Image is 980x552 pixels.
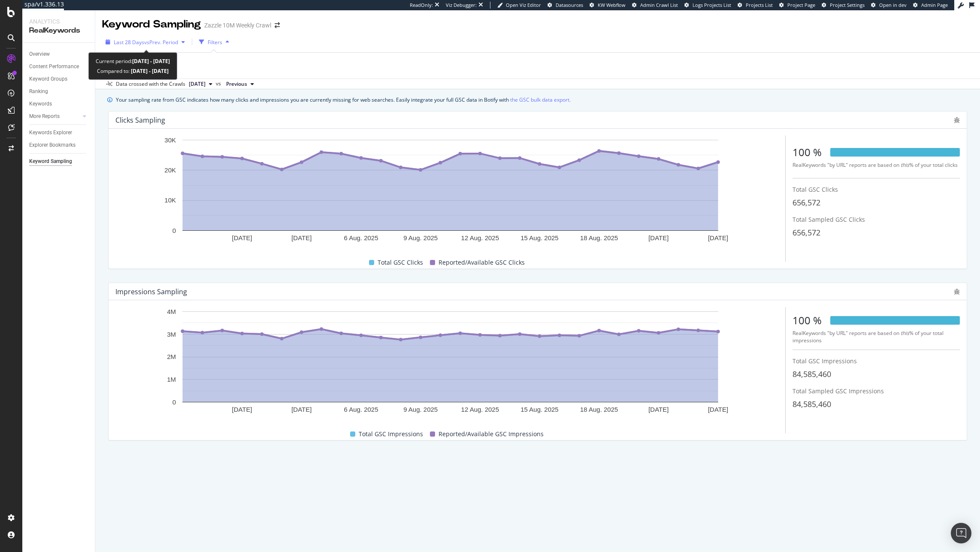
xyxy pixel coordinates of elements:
[29,26,88,36] div: RealKeywords
[172,227,176,234] text: 0
[792,387,884,395] span: Total Sampled GSC Impressions
[738,2,773,9] a: Projects List
[954,289,960,295] div: bug
[29,17,88,26] div: Analytics
[115,116,165,124] div: Clicks Sampling
[822,2,865,9] a: Project Settings
[510,95,571,104] a: the GSC bulk data export.
[29,50,50,59] div: Overview
[792,369,831,379] span: 84,585,460
[116,80,185,88] div: Data crossed with the Crawls
[29,141,76,150] div: Explorer Bookmarks
[115,307,785,421] svg: A chart.
[29,128,89,137] a: Keywords Explorer
[223,79,257,89] button: Previous
[29,87,89,96] a: Ranking
[792,329,960,344] div: RealKeywords "by URL" reports are based on % of your total impressions
[648,406,668,413] text: [DATE]
[410,2,433,9] div: ReadOnly:
[29,100,52,109] div: Keywords
[901,161,909,169] i: this
[556,2,583,8] span: Datasources
[708,406,728,413] text: [DATE]
[344,406,378,413] text: 6 Aug. 2025
[520,406,558,413] text: 15 Aug. 2025
[951,523,971,543] div: Open Intercom Messenger
[29,75,89,84] a: Keyword Groups
[913,2,948,9] a: Admin Page
[29,62,79,71] div: Content Performance
[506,2,541,8] span: Open Viz Editor
[792,145,822,160] div: 100 %
[29,50,89,59] a: Overview
[792,215,865,223] span: Total Sampled GSC Clicks
[102,35,188,49] button: Last 28 DaysvsPrev. Period
[792,399,831,409] span: 84,585,460
[693,2,731,8] span: Logs Projects List
[29,100,89,109] a: Keywords
[102,17,201,32] div: Keyword Sampling
[580,234,618,241] text: 18 Aug. 2025
[185,79,216,89] button: [DATE]
[97,66,169,76] div: Compared to:
[291,234,312,241] text: [DATE]
[167,308,176,315] text: 4M
[580,406,618,413] text: 18 Aug. 2025
[204,21,271,30] div: Zazzle 10M Weekly Crawl
[196,35,233,49] button: Filters
[520,234,558,241] text: 15 Aug. 2025
[132,57,170,65] b: [DATE] - [DATE]
[792,197,820,208] span: 656,572
[96,56,170,66] div: Current period:
[167,353,176,361] text: 2M
[29,62,89,71] a: Content Performance
[684,2,731,9] a: Logs Projects List
[871,2,907,9] a: Open in dev
[403,406,438,413] text: 9 Aug. 2025
[144,39,178,46] span: vs Prev. Period
[29,141,89,150] a: Explorer Bookmarks
[29,128,72,137] div: Keywords Explorer
[232,234,252,241] text: [DATE]
[792,313,822,328] div: 100 %
[29,75,67,84] div: Keyword Groups
[130,67,169,75] b: [DATE] - [DATE]
[787,2,815,8] span: Project Page
[189,80,206,88] span: 2025 Aug. 1st
[275,22,280,28] div: arrow-right-arrow-left
[403,234,438,241] text: 9 Aug. 2025
[116,95,571,104] div: Your sampling rate from GSC indicates how many clicks and impressions you are currently missing f...
[167,376,176,383] text: 1M
[648,234,668,241] text: [DATE]
[359,429,423,439] span: Total GSC Impressions
[954,117,960,123] div: bug
[921,2,948,8] span: Admin Page
[164,197,176,204] text: 10K
[29,87,48,96] div: Ranking
[172,398,176,406] text: 0
[901,329,909,337] i: this
[164,166,176,174] text: 20K
[167,331,176,338] text: 3M
[590,2,626,9] a: KW Webflow
[29,112,80,121] a: More Reports
[632,2,678,9] a: Admin Crawl List
[29,157,89,166] a: Keyword Sampling
[439,257,525,268] span: Reported/Available GSC Clicks
[439,429,544,439] span: Reported/Available GSC Impressions
[107,95,968,104] div: info banner
[879,2,907,8] span: Open in dev
[164,136,176,144] text: 30K
[344,234,378,241] text: 6 Aug. 2025
[208,39,222,46] div: Filters
[792,357,857,365] span: Total GSC Impressions
[29,112,60,121] div: More Reports
[708,234,728,241] text: [DATE]
[640,2,678,8] span: Admin Crawl List
[461,234,499,241] text: 12 Aug. 2025
[29,157,72,166] div: Keyword Sampling
[291,406,312,413] text: [DATE]
[115,136,785,249] svg: A chart.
